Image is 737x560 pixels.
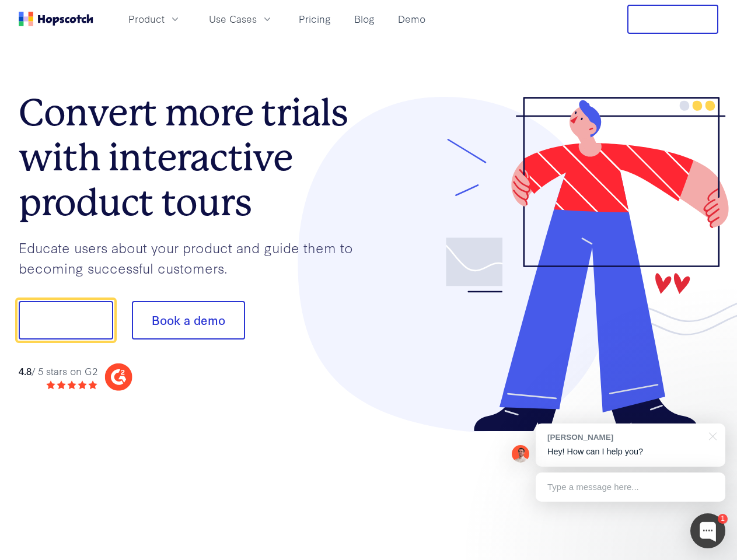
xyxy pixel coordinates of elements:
div: 1 [718,514,728,524]
div: Type a message here... [536,473,725,502]
a: Demo [393,9,430,29]
p: Educate users about your product and guide them to becoming successful customers. [19,237,369,278]
button: Show me! [19,301,113,339]
button: Use Cases [202,9,280,29]
button: Product [121,9,188,29]
a: Blog [350,9,379,29]
p: Hey! How can I help you? [547,446,714,458]
h1: Convert more trials with interactive product tours [19,90,369,225]
div: / 5 stars on G2 [19,364,97,379]
a: Home [19,12,93,26]
span: Product [128,12,165,26]
a: Pricing [294,9,336,29]
button: Book a demo [132,301,245,339]
div: [PERSON_NAME] [547,432,702,443]
strong: 4.8 [19,364,32,377]
button: Free Trial [627,5,718,34]
img: Mark Spera [512,445,529,463]
span: Use Cases [209,12,257,26]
